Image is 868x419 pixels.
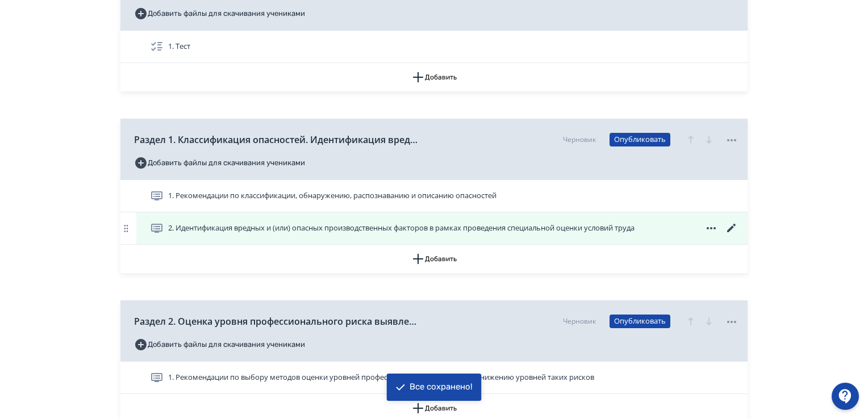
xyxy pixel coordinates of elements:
[610,315,670,328] button: Опубликовать
[120,245,748,273] button: Добавить
[120,362,748,394] div: 1. Рекомендации по выбору методов оценки уровней профессиональных рисков и по снижению уровней та...
[410,382,473,393] div: Все сохранено!
[168,41,190,52] span: 1. Тест
[120,212,748,245] div: 2. Идентификация вредных и (или) опасных производственных факторов в рамках проведения специально...
[120,180,748,212] div: 1. Рекомендации по классификации, обнаружению, распознаванию и описанию опасностей
[120,31,748,63] div: 1. Тест
[134,133,418,146] span: Раздел 1. Классификация опасностей. Идентификация вредных и (или) опасных производственных фактор...
[134,5,305,23] button: Добавить файлы для скачивания учениками
[134,315,418,328] span: Раздел 2. Оценка уровня профессионального риска выявленных (идентифицированных) опасностей
[168,190,496,202] span: 1. Рекомендации по классификации, обнаружению, распознаванию и описанию опасностей
[168,372,594,383] span: 1. Рекомендации по выбору методов оценки уровней профессиональных рисков и по снижению уровней та...
[563,316,596,326] div: Черновик
[134,336,305,354] button: Добавить файлы для скачивания учениками
[610,133,670,146] button: Опубликовать
[120,63,748,91] button: Добавить
[168,223,635,234] span: 2. Идентификация вредных и (или) опасных производственных факторов в рамках проведения специально...
[563,135,596,145] div: Черновик
[134,154,305,172] button: Добавить файлы для скачивания учениками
